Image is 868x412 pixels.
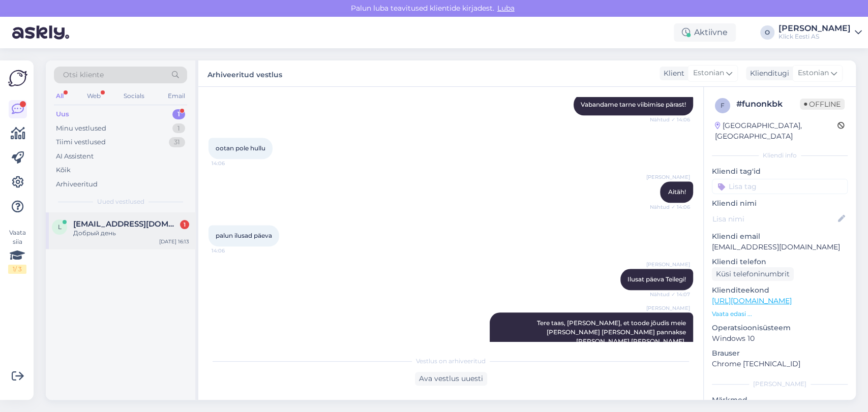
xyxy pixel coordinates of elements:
[736,98,800,110] div: # funonkbk
[8,228,26,274] div: Vaata siia
[712,323,848,333] p: Operatsioonisüsteem
[712,231,848,242] p: Kliendi email
[712,151,848,160] div: Kliendi info
[779,24,862,41] a: [PERSON_NAME]Klick Eesti AS
[56,151,94,162] div: AI Assistent
[712,285,848,296] p: Klienditeekond
[207,67,282,80] label: Arhiveeritud vestlus
[56,109,69,119] div: Uus
[712,379,848,389] div: [PERSON_NAME]
[712,267,794,281] div: Küsi telefoninumbrit
[712,309,848,319] p: Vaata edasi ...
[800,99,845,110] span: Offline
[779,24,851,33] div: [PERSON_NAME]
[56,165,71,175] div: Kõik
[627,275,686,283] span: Ilusat päeva Teilegi!
[712,348,848,359] p: Brauser
[180,220,189,229] div: 1
[216,144,265,152] span: ootan pole hullu
[56,179,98,189] div: Arhiveeritud
[56,123,106,134] div: Minu vestlused
[712,213,836,225] input: Lisa nimi
[646,173,690,181] span: [PERSON_NAME]
[715,120,837,142] div: [GEOGRAPHIC_DATA], [GEOGRAPHIC_DATA]
[650,203,690,211] span: Nähtud ✓ 14:06
[674,23,736,42] div: Aktiivne
[8,69,27,88] img: Askly Logo
[8,265,26,274] div: 1 / 3
[166,89,187,103] div: Email
[746,68,789,79] div: Klienditugi
[122,89,146,103] div: Socials
[712,257,848,267] p: Kliendi telefon
[54,89,66,103] div: All
[721,102,725,109] span: f
[85,89,103,103] div: Web
[712,242,848,252] p: [EMAIL_ADDRESS][DOMAIN_NAME]
[760,25,774,40] div: O
[172,109,185,119] div: 1
[712,166,848,177] p: Kliendi tag'id
[798,68,829,79] span: Estonian
[712,395,848,405] p: Märkmed
[159,238,189,245] div: [DATE] 16:13
[63,70,104,80] span: Otsi kliente
[56,137,106,147] div: Tiimi vestlused
[712,198,848,209] p: Kliendi nimi
[494,4,518,13] span: Luba
[712,296,792,305] a: [URL][DOMAIN_NAME]
[73,229,189,238] div: Добрый день
[646,304,690,312] span: [PERSON_NAME]
[646,261,690,268] span: [PERSON_NAME]
[650,291,690,298] span: Nähtud ✓ 14:07
[668,188,686,196] span: Aitäh!
[650,116,690,123] span: Nähtud ✓ 14:06
[169,137,185,147] div: 31
[712,333,848,344] p: Windows 10
[416,357,486,366] span: Vestlus on arhiveeritud
[73,219,179,229] span: leralera03081993@gmail.com
[212,160,250,167] span: 14:06
[97,197,144,206] span: Uued vestlused
[58,223,62,231] span: l
[172,123,185,134] div: 1
[779,33,851,41] div: Klick Eesti AS
[212,247,250,255] span: 14:06
[415,372,487,386] div: Ava vestlus uuesti
[712,179,848,194] input: Lisa tag
[712,359,848,369] p: Chrome [TECHNICAL_ID]
[581,101,686,108] span: Vabandame tarne viibimise pärast!
[537,319,687,354] span: Tere taas, [PERSON_NAME], et toode jõudis meie [PERSON_NAME] [PERSON_NAME] pannakse [PERSON_NAME]...
[693,68,724,79] span: Estonian
[660,68,684,79] div: Klient
[216,232,272,239] span: palun ilusad päeva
